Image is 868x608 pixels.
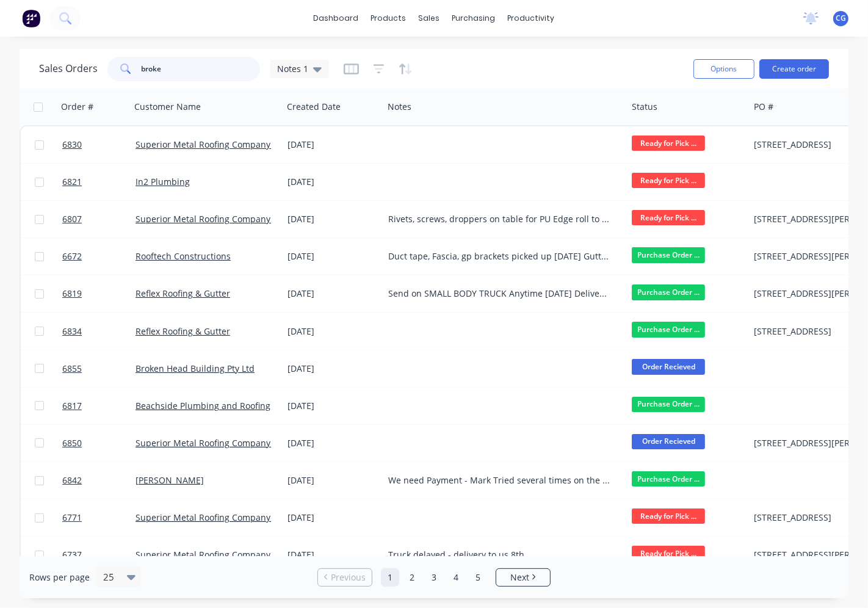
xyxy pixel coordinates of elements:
div: Status [632,101,657,113]
a: 6807 [62,201,136,237]
span: 6771 [62,512,82,524]
a: 6821 [62,164,136,200]
div: [DATE] [288,363,378,375]
button: Options [693,59,754,79]
div: Duct tape, Fascia, gp brackets picked up [DATE] Gutters are scratched and customer will not take ... [388,250,610,262]
div: PO # [754,101,773,113]
a: Next page [496,571,550,584]
div: [DATE] [288,288,378,300]
a: 6737 [62,537,136,573]
span: 6830 [62,139,82,151]
button: Create order [759,59,829,79]
span: 6672 [62,250,82,262]
a: Superior Metal Roofing Company Pty Ltd [136,437,300,449]
span: Purchase Order ... [632,322,705,337]
span: 6819 [62,288,82,300]
a: [PERSON_NAME] [136,474,204,486]
div: [DATE] [288,512,378,524]
div: [DATE] [288,325,378,338]
span: Order Recieved [632,434,705,449]
span: 6850 [62,437,82,449]
a: dashboard [308,9,365,27]
span: Ready for Pick ... [632,546,705,561]
div: Send on SMALL BODY TRUCK Anytime [DATE] Delivery for Us [388,288,610,300]
h1: Sales Orders [39,63,98,74]
span: Purchase Order ... [632,284,705,300]
div: We need Payment - Mark Tried several times on the phone [388,474,610,487]
div: purchasing [446,9,502,27]
a: Rooftech Constructions [136,250,231,262]
div: [DATE] [288,139,378,151]
div: sales [413,9,446,27]
span: Ready for Pick ... [632,136,705,151]
a: 6850 [62,425,136,461]
a: 6771 [62,499,136,536]
ul: Pagination [313,568,555,587]
a: 6817 [62,388,136,424]
a: Superior Metal Roofing Company Pty Ltd [136,139,300,150]
a: Page 4 [447,568,465,587]
span: CG [836,13,846,24]
div: Notes [388,101,411,113]
span: 6855 [62,363,82,375]
div: [DATE] [288,176,378,188]
a: 6842 [62,462,136,499]
span: Ready for Pick ... [632,173,705,188]
div: [DATE] [288,474,378,487]
a: Superior Metal Roofing Company Pty Ltd [136,213,300,225]
a: 6672 [62,238,136,275]
a: 6819 [62,275,136,312]
span: Rows per page [29,571,90,584]
a: Superior Metal Roofing Company Pty Ltd [136,512,300,523]
span: 6737 [62,549,82,561]
span: Ready for Pick ... [632,210,705,225]
div: products [365,9,413,27]
a: Broken Head Building Pty Ltd [136,363,255,374]
span: 6821 [62,176,82,188]
div: Created Date [287,101,341,113]
div: [DATE] [288,400,378,412]
span: Order Recieved [632,359,705,374]
a: 6855 [62,350,136,387]
span: Notes 1 [277,62,308,75]
div: Customer Name [134,101,201,113]
span: 6817 [62,400,82,412]
span: 6834 [62,325,82,338]
span: Purchase Order ... [632,471,705,487]
div: [DATE] [288,549,378,561]
a: 6830 [62,126,136,163]
div: Truck delayed - delivery to us 8th [388,549,610,561]
span: 6842 [62,474,82,487]
div: productivity [502,9,561,27]
div: [DATE] [288,213,378,225]
a: Page 2 [403,568,421,587]
a: Reflex Roofing & Gutter [136,325,230,337]
span: Next [510,571,529,584]
div: [DATE] [288,250,378,262]
a: Superior Metal Roofing Company Pty Ltd [136,549,300,560]
img: Factory [22,9,40,27]
span: Ready for Pick ... [632,508,705,524]
span: 6807 [62,213,82,225]
div: Rivets, screws, droppers on table for PU Edge roll to pick up by [PERSON_NAME] as [DATE] MG [DATE] [388,213,610,225]
div: Order # [61,101,93,113]
a: Page 1 is your current page [381,568,399,587]
span: Purchase Order ... [632,247,705,262]
a: Reflex Roofing & Gutter [136,288,230,299]
span: Previous [331,571,366,584]
a: 6834 [62,313,136,350]
a: Beachside Plumbing and Roofing [136,400,270,411]
input: Search... [142,57,261,81]
a: Previous page [318,571,372,584]
span: Purchase Order ... [632,397,705,412]
a: In2 Plumbing [136,176,190,187]
div: [DATE] [288,437,378,449]
a: Page 5 [469,568,487,587]
a: Page 3 [425,568,443,587]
